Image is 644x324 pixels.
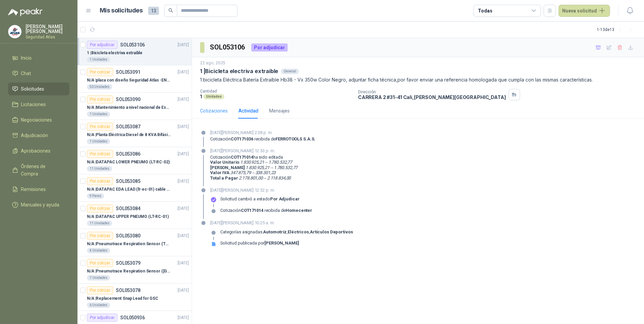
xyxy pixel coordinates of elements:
[8,25,21,38] img: Company Logo
[21,116,52,124] span: Negociaciones
[230,170,251,175] em: 347.875,79
[87,95,113,103] div: Por cotizar
[210,129,315,136] p: [DATE][PERSON_NAME] 2:38 p. m.
[210,170,229,175] strong: Valor IVA
[87,166,112,171] div: 11 Unidades
[263,229,287,234] strong: Automotriz
[270,196,299,201] strong: Por adjudicar
[178,42,189,48] p: [DATE]
[274,165,298,170] em: 1.780.532,77
[210,155,297,181] div: Cotización ha sido editada
[269,107,290,115] div: Mensajes
[239,175,263,181] em: 2.178.801,00
[178,124,189,130] p: [DATE]
[251,43,288,52] div: Por adjudicar
[87,314,118,322] div: Por adjudicar
[87,275,110,281] div: 7 Unidades
[178,315,189,321] p: [DATE]
[87,123,113,131] div: Por cotizar
[8,67,69,80] a: Chat
[200,89,353,94] p: Cantidad
[116,124,140,129] p: SOL053087
[478,7,492,14] div: Todas
[87,186,171,193] p: N/A | DATAPAC EDA LEAD (lt-ec-01) cable + placa
[87,41,118,49] div: Por adjudicar
[264,240,299,246] strong: [PERSON_NAME]
[120,315,145,320] p: SOL050936
[231,136,253,141] strong: COT171036
[116,70,140,74] p: SOL053091
[267,175,291,181] em: 2.118.834,00
[210,220,353,226] p: [DATE][PERSON_NAME] 10:25 a. m.
[87,221,112,226] div: 11 Unidades
[210,160,239,165] strong: Valor Unitario
[77,284,192,311] a: Por cotizarSOL053078[DATE] N/A |Replacement Snap Lead for GSC6 Unidades
[87,150,113,158] div: Por cotizar
[220,196,299,202] p: Solicitud cambió a estado
[116,288,140,293] p: SOL053078
[286,208,312,213] strong: Homecenter
[246,165,269,170] em: 1.830.925,21
[8,8,42,16] img: Logo peakr
[220,229,353,235] p: Categorías asignadas: , ,
[21,186,46,193] span: Remisiones
[21,70,31,77] span: Chat
[210,136,315,142] div: Cotización recibida de
[8,52,69,64] a: Inicio
[210,165,297,170] p: : →
[87,268,171,274] p: N/A | Pneumotrace Respiration Sensor ([GEOGRAPHIC_DATA])
[178,287,189,294] p: [DATE]
[87,214,169,220] p: N/A | DATAPAC UPPER PNEUMO (LT-RC-01)
[241,208,263,213] strong: COT171014
[21,201,59,208] span: Manuales y ayuda
[8,198,69,211] a: Manuales y ayuda
[21,54,32,62] span: Inicio
[87,241,171,247] p: N/A | Pneumotrace Respiration Sensor (THOR)
[148,7,159,15] span: 13
[231,155,253,160] strong: COT171014
[358,90,506,94] p: Dirección
[200,76,636,84] p: 1 bicicleta Eléctrica Batería Extraíble Hb38 - Vx 350w Color Negro, adjuntar ficha técnica,por fa...
[87,104,171,111] p: N/A | Mantenimiento a nivel nacional de Esclusas de Seguridad
[8,83,69,95] a: Solicitudes
[87,302,110,308] div: 6 Unidades
[210,165,245,170] strong: [PERSON_NAME]
[116,152,140,156] p: SOL053086
[220,240,299,246] div: Solicitud publicada por
[200,60,225,66] p: 22 ago, 2025
[120,42,145,47] p: SOL053106
[21,132,48,139] span: Adjudicación
[87,77,171,84] p: N/A | placa con diseño Seguridad Atlas -ENTREGA en [GEOGRAPHIC_DATA]
[116,261,140,265] p: SOL053079
[116,206,140,211] p: SOL053084
[87,177,113,185] div: Por cotizar
[358,94,506,100] p: CARRERA 2 #31-41 Cali , [PERSON_NAME][GEOGRAPHIC_DATA]
[77,256,192,284] a: Por cotizarSOL053079[DATE] N/A |Pneumotrace Respiration Sensor ([GEOGRAPHIC_DATA])7 Unidades
[200,68,278,75] p: 1 | Bicicleta electriva extraible
[8,129,69,142] a: Adjudicación
[116,233,140,238] p: SOL053080
[77,93,192,120] a: Por cotizarSOL053090[DATE] N/A |Mantenimiento a nivel nacional de Esclusas de Seguridad1 Unidades
[87,248,110,253] div: 4 Unidades
[210,170,297,175] p: : →
[77,202,192,229] a: Por cotizarSOL053084[DATE] N/A |DATAPAC UPPER PNEUMO (LT-RC-01)11 Unidades
[8,160,69,180] a: Órdenes de Compra
[240,160,264,165] em: 1.830.925,21
[203,94,224,99] div: Unidades
[87,259,113,267] div: Por cotizar
[210,160,297,165] p: : →
[87,57,110,62] div: 1 Unidades
[178,260,189,266] p: [DATE]
[255,170,276,175] em: 338.301,23
[8,183,69,196] a: Remisiones
[178,233,189,239] p: [DATE]
[87,232,113,240] div: Por cotizar
[281,69,299,74] div: General
[87,139,110,144] div: 1 Unidades
[210,42,246,53] h3: SOL053106
[178,96,189,103] p: [DATE]
[276,136,315,141] strong: FERROTOOLS S.A.S.
[210,175,238,181] strong: Total a Pagar
[77,65,192,93] a: Por cotizarSOL053091[DATE] N/A |placa con diseño Seguridad Atlas -ENTREGA en [GEOGRAPHIC_DATA]50 ...
[200,107,228,115] div: Cotizaciones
